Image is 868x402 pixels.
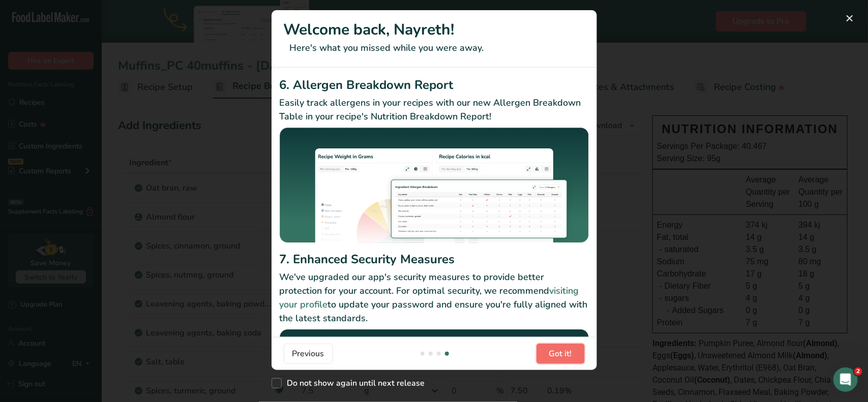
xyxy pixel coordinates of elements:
[854,367,862,376] span: 2
[280,128,589,246] img: Allergen Breakdown Report
[284,344,333,364] button: Previous
[282,378,425,388] span: Do not show again until next release
[292,348,324,360] span: Previous
[833,367,858,392] iframe: Intercom live chat
[280,270,589,325] p: We've upgraded our app's security measures to provide better protection for your account. For opt...
[280,250,589,268] h2: 7. Enhanced Security Measures
[280,285,579,311] a: visiting your profile
[284,41,585,55] p: Here's what you missed while you were away.
[284,18,585,41] h1: Welcome back, Nayreth!
[536,344,585,364] button: Got it!
[549,348,572,360] span: Got it!
[280,96,589,123] p: Easily track allergens in your recipes with our new Allergen Breakdown Table in your recipe's Nut...
[280,76,589,94] h2: 6. Allergen Breakdown Report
